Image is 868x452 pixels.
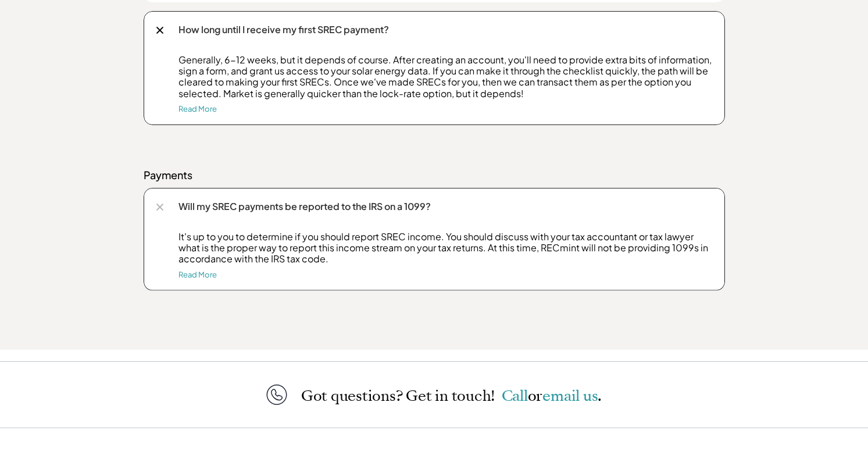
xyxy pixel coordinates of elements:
span: . [598,386,602,406]
span: or [528,386,543,406]
p: Generally, 6-12 weeks, but it depends of course. After creating an account, you'll need to provid... [178,54,713,99]
a: Read More [178,104,217,113]
p: Payments [144,168,725,182]
a: Read More [178,270,217,279]
a: Call [502,386,528,406]
p: Will my SREC payments be reported to the IRS on a 1099? [178,200,713,213]
p: Got questions? Get in touch! [301,388,602,404]
p: It's up to you to determine if you should report SREC income. You should discuss with your tax ac... [178,231,713,265]
p: How long until I receive my first SREC payment? [178,23,713,37]
a: email us [542,386,598,406]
